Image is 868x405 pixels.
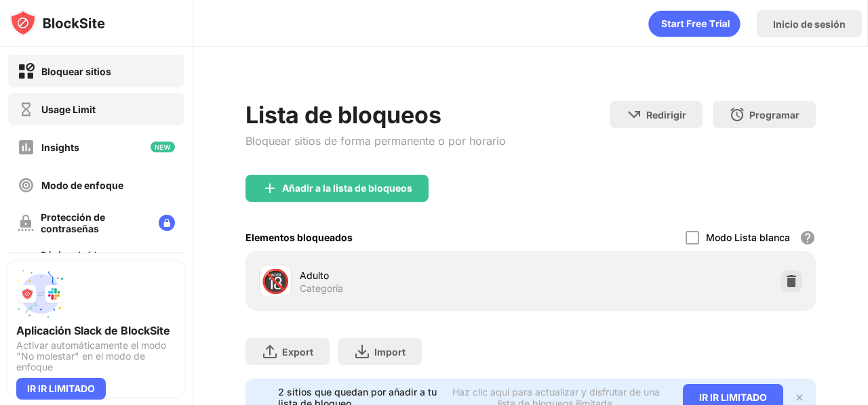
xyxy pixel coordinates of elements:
img: push-slack.svg [16,270,65,318]
div: Export [282,346,313,358]
div: Modo de enfoque [41,179,123,191]
div: Usage Limit [41,104,96,115]
img: password-protection-off.svg [18,215,34,231]
div: Adulto [300,268,531,282]
div: Programar [749,109,800,121]
img: logo-blocksite.svg [9,9,105,37]
div: IR IR LIMITADO [16,378,106,400]
img: block-on.svg [18,63,35,80]
div: 🔞 [261,268,290,295]
div: Página de bloques personalizados [41,249,148,272]
div: Bloquear sitios [41,66,111,77]
img: focus-off.svg [18,177,35,194]
div: Categoría [300,282,343,295]
div: Modo Lista blanca [706,232,790,243]
div: Redirigir [646,109,686,121]
div: Bloquear sitios de forma permanente o por horario [245,134,506,148]
div: Protección de contraseñas [41,211,148,234]
img: insights-off.svg [18,139,35,156]
img: new-icon.svg [151,142,175,152]
div: Insights [41,142,79,153]
div: Activar automáticamente el modo "No molestar" en el modo de enfoque [16,340,176,372]
div: Aplicación Slack de BlockSite [16,324,176,337]
img: x-button.svg [794,392,805,403]
div: Inicio de sesión [773,18,846,30]
div: Lista de bloqueos [245,101,506,129]
div: animation [648,10,741,37]
img: time-usage-off.svg [18,101,35,118]
div: Añadir a la lista de bloqueos [282,183,412,194]
div: Elementos bloqueados [245,232,353,243]
img: lock-menu.svg [159,215,175,231]
div: Import [374,346,406,358]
